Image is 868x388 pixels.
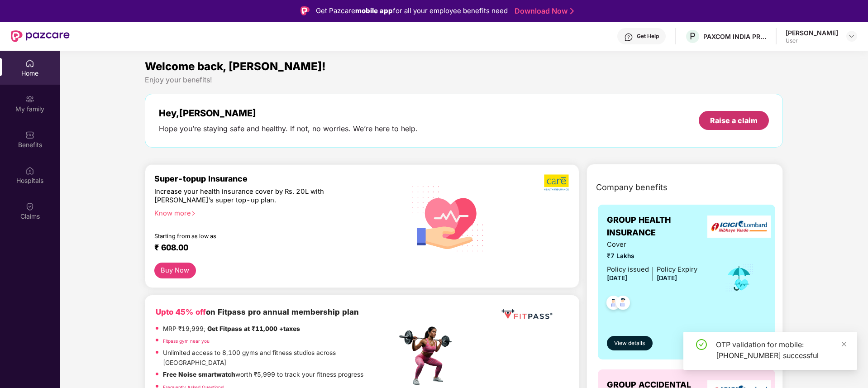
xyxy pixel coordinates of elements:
img: New Pazcare Logo [11,30,70,42]
img: Logo [300,6,310,15]
span: check-circle [696,339,707,350]
img: icon [725,263,754,293]
img: svg+xml;base64,PHN2ZyB4bWxucz0iaHR0cDovL3d3dy53My5vcmcvMjAwMC9zdmciIHhtbG5zOnhsaW5rPSJodHRwOi8vd3... [405,174,491,262]
img: svg+xml;base64,PHN2ZyBpZD0iSG9tZSIgeG1sbnM9Imh0dHA6Ly93d3cudzMub3JnLzIwMDAvc3ZnIiB3aWR0aD0iMjAiIG... [25,59,34,68]
span: Company benefits [596,181,668,194]
button: Buy Now [154,263,196,278]
p: worth ₹5,999 to track your fitness progress [163,370,363,380]
div: Starting from as low as [154,233,358,239]
div: Policy issued [607,264,649,275]
img: insurerLogo [707,216,771,238]
span: View details [614,339,645,348]
div: ₹ 608.00 [154,243,388,254]
div: PAXCOM INDIA PRIVATE LIMITED [703,32,767,41]
b: Upto 45% off [156,307,206,316]
button: View details [607,336,653,350]
span: [DATE] [607,274,627,282]
p: Unlimited access to 8,100 gyms and fitness studios across [GEOGRAPHIC_DATA] [163,348,396,368]
div: Raise a claim [710,115,758,125]
div: Hope you’re staying safe and healthy. If not, no worries. We’re here to help. [159,124,418,134]
img: fppp.png [500,306,554,323]
span: P [690,31,696,42]
img: svg+xml;base64,PHN2ZyBpZD0iRHJvcGRvd24tMzJ4MzIiIHhtbG5zPSJodHRwOi8vd3d3LnczLm9yZy8yMDAwL3N2ZyIgd2... [848,33,855,40]
div: [PERSON_NAME] [786,29,838,37]
img: svg+xml;base64,PHN2ZyBpZD0iSG9zcGl0YWxzIiB4bWxucz0iaHR0cDovL3d3dy53My5vcmcvMjAwMC9zdmciIHdpZHRoPS... [25,166,34,175]
span: [DATE] [657,274,677,282]
div: Know more [154,209,391,216]
span: ₹7 Lakhs [607,251,697,261]
div: Hey, [PERSON_NAME] [159,108,418,119]
img: b5dec4f62d2307b9de63beb79f102df3.png [544,174,570,191]
span: close [841,341,847,347]
strong: mobile app [355,6,393,15]
div: Enjoy your benefits! [145,75,783,85]
span: right [191,211,196,216]
div: Get Help [637,33,659,40]
span: GROUP HEALTH INSURANCE [607,214,712,240]
div: User [786,37,838,44]
div: Policy Expiry [657,264,697,275]
del: MRP ₹19,999, [163,325,205,332]
img: Stroke [570,6,574,16]
a: Download Now [515,6,571,16]
img: fpp.png [396,324,460,388]
div: Super-topup Insurance [154,174,397,183]
div: Get Pazcare for all your employee benefits need [316,5,508,16]
span: Welcome back, [PERSON_NAME]! [145,60,326,73]
b: on Fitpass pro annual membership plan [156,307,359,316]
img: svg+xml;base64,PHN2ZyBpZD0iQ2xhaW0iIHhtbG5zPSJodHRwOi8vd3d3LnczLm9yZy8yMDAwL3N2ZyIgd2lkdGg9IjIwIi... [25,202,34,211]
strong: Free Noise smartwatch [163,371,235,378]
div: OTP validation for mobile: [PHONE_NUMBER] successful [716,339,846,361]
a: Fitpass gym near you [163,338,210,344]
img: svg+xml;base64,PHN2ZyBpZD0iSGVscC0zMngzMiIgeG1sbnM9Imh0dHA6Ly93d3cudzMub3JnLzIwMDAvc3ZnIiB3aWR0aD... [624,33,633,42]
img: svg+xml;base64,PHN2ZyB4bWxucz0iaHR0cDovL3d3dy53My5vcmcvMjAwMC9zdmciIHdpZHRoPSI0OC45NDMiIGhlaWdodD... [602,293,625,315]
strong: Get Fitpass at ₹11,000 +taxes [207,325,300,332]
span: Cover [607,240,697,250]
img: svg+xml;base64,PHN2ZyB4bWxucz0iaHR0cDovL3d3dy53My5vcmcvMjAwMC9zdmciIHdpZHRoPSI0OC45NDMiIGhlaWdodD... [612,293,634,315]
img: svg+xml;base64,PHN2ZyB3aWR0aD0iMjAiIGhlaWdodD0iMjAiIHZpZXdCb3g9IjAgMCAyMCAyMCIgZmlsbD0ibm9uZSIgeG... [25,95,34,104]
div: Increase your health insurance cover by Rs. 20L with [PERSON_NAME]’s super top-up plan. [154,187,358,205]
img: svg+xml;base64,PHN2ZyBpZD0iQmVuZWZpdHMiIHhtbG5zPSJodHRwOi8vd3d3LnczLm9yZy8yMDAwL3N2ZyIgd2lkdGg9Ij... [25,130,34,139]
